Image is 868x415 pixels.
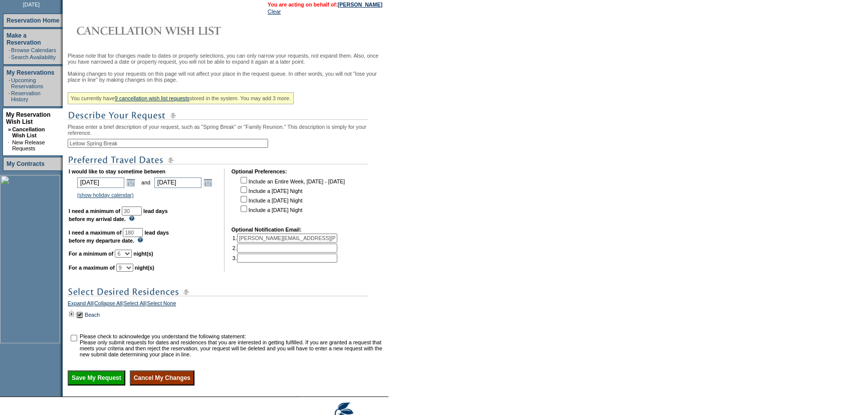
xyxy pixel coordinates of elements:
a: Upcoming Reservations [11,77,43,89]
td: · [9,77,10,89]
b: lead days before my departure date. [69,230,169,244]
a: Beach [85,312,100,318]
a: Select None [147,300,176,309]
b: I need a minimum of [69,208,120,214]
b: » [8,126,11,132]
a: Cancellation Wish List [12,126,45,138]
span: You are acting on behalf of: [268,2,382,8]
div: Please note that for changes made to dates or property selections, you can only narrow your reque... [68,53,386,385]
a: Reservation History [11,90,41,102]
a: My Reservations [7,69,54,76]
input: Save My Request [68,370,125,385]
td: Include an Entire Week, [DATE] - [DATE] Include a [DATE] Night Include a [DATE] Night Include a [... [239,175,345,220]
span: [DATE] [23,2,40,8]
td: 1. [233,234,337,243]
td: · [9,90,10,102]
a: Clear [268,9,281,15]
div: You currently have stored in the system. You may add 3 more. [68,92,294,104]
a: Open the calendar popup. [125,177,136,188]
a: Reservation Home [7,17,59,24]
b: Optional Preferences: [232,168,287,174]
td: and [140,175,152,189]
input: Date format: M/D/Y. Shortcut keys: [T] for Today. [UP] or [.] for Next Day. [DOWN] or [,] for Pre... [154,177,201,188]
td: 2. [233,244,337,253]
td: 3. [233,254,337,263]
div: | | | [68,300,386,309]
td: Please check to acknowledge you understand the following statement: Please only submit requests f... [80,333,385,357]
b: night(s) [133,251,153,257]
a: Search Availability [11,54,56,60]
b: lead days before my arrival date. [69,208,168,222]
b: I need a maximum of [69,230,121,236]
a: New Release Requests [12,139,45,151]
b: For a minimum of [69,251,113,257]
a: (show holiday calendar) [77,192,134,198]
b: night(s) [135,265,154,271]
img: Cancellation Wish List [68,21,268,41]
a: Open the calendar popup. [202,177,213,188]
td: · [8,139,11,151]
a: Browse Calendars [11,47,56,53]
td: · [9,47,10,53]
a: My Reservation Wish List [6,111,51,125]
a: My Contracts [7,160,45,167]
b: For a maximum of [69,265,115,271]
a: [PERSON_NAME] [338,2,382,8]
td: · [9,54,10,60]
input: Date format: M/D/Y. Shortcut keys: [T] for Today. [UP] or [.] for Next Day. [DOWN] or [,] for Pre... [77,177,124,188]
input: Cancel My Changes [130,370,194,385]
a: Expand All [68,300,93,309]
a: Select All [124,300,146,309]
a: Collapse All [94,300,122,309]
img: questionMark_lightBlue.gif [129,216,135,221]
img: questionMark_lightBlue.gif [137,237,143,243]
b: I would like to stay sometime between [69,168,165,174]
b: Optional Notification Email: [232,227,302,233]
a: Make a Reservation [7,32,41,46]
a: 9 cancellation wish list requests [115,95,189,101]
